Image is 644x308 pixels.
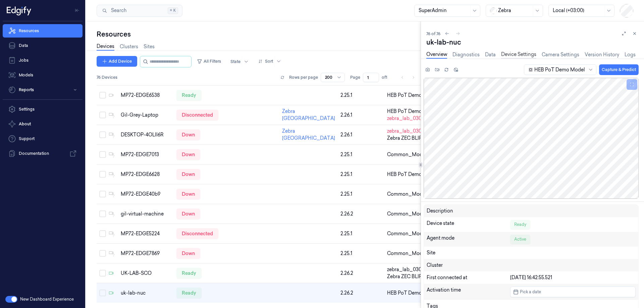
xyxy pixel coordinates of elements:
button: Select row [99,112,106,118]
div: DESKTOP-4OLII6R [121,131,171,138]
span: HEB PoT Demo Model [387,92,438,99]
button: Select row [99,230,106,237]
div: 2.25.1 [340,171,382,178]
a: Zebra [GEOGRAPHIC_DATA] [282,128,335,141]
a: Documentation [3,147,83,160]
div: MP72-EDGE6538 [121,92,171,99]
div: 2.26.1 [340,112,382,119]
button: Select row [99,171,106,178]
span: Common_Model [387,250,427,257]
span: Zebra ZEC BLIR + LP ... [387,135,437,142]
button: Select row [99,270,106,276]
button: Capture & Predict [599,64,639,75]
span: Pick a date [519,289,541,295]
button: Select row [99,92,106,99]
a: Support [3,132,83,145]
a: Diagnostics [452,51,480,58]
div: uk-lab-nuc [426,38,639,47]
div: MP72-EDGE7013 [121,151,171,158]
button: Add Device [97,56,137,67]
button: Select row [99,151,106,158]
div: Cluster [427,262,636,269]
div: gil-virtual-machine [121,210,171,218]
button: Select row [99,210,106,217]
span: Common_Model [387,191,427,198]
div: down [176,129,200,140]
div: down [176,189,200,199]
button: About [3,117,83,131]
div: 2.25.1 [340,92,382,99]
button: Search⌘K [97,5,182,17]
div: 2.26.2 [340,210,382,218]
a: Models [3,68,83,82]
div: Device state [427,220,510,229]
div: MP72-EDGE5224 [121,230,171,237]
a: Version History [585,51,619,58]
a: Settings [3,103,83,116]
div: uk-lab-nuc [121,290,171,297]
div: UK-LAB-SCO [121,270,171,277]
button: Select row [99,290,106,296]
div: Agent mode [427,235,510,244]
div: Ready [510,220,530,229]
button: Pick a date [510,287,636,297]
span: HEB PoT Demo Model [387,290,438,297]
div: 2.26.1 [340,131,382,138]
a: Data [485,51,496,58]
div: down [176,169,200,180]
div: Site [427,249,636,256]
div: 2.26.2 [340,290,382,297]
button: Select row [99,131,106,138]
div: MP72-EDGE40b9 [121,191,171,198]
a: Data [3,39,83,52]
div: 2.25.1 [340,191,382,198]
div: First connected at [427,274,510,281]
div: 2.25.1 [340,250,382,257]
span: zebra_lab_030_b [387,115,428,122]
span: 76 of 76 [426,31,440,37]
div: 2.25.1 [340,151,382,158]
div: 2.26.2 [340,270,382,277]
button: Reports [3,83,83,97]
a: Overview [426,51,447,59]
div: MP72-EDGE6628 [121,171,171,178]
span: Search [108,7,126,14]
div: [DATE] 16:42:55.521 [510,274,636,281]
a: Camera Settings [542,51,579,58]
span: zebra_lab_030_b [387,266,428,273]
div: MP72-EDGE7869 [121,250,171,257]
span: Zebra ZEC BLIR + LP ... [387,273,437,280]
button: All Filters [194,56,224,67]
div: ready [176,288,202,298]
div: Description [427,207,510,214]
a: Devices [97,43,114,51]
div: disconnected [176,228,218,239]
button: Select row [99,250,106,257]
span: of 1 [382,74,392,80]
a: Sites [144,43,155,50]
div: down [176,248,200,259]
a: Zebra [GEOGRAPHIC_DATA] [282,108,335,121]
div: 2.25.1 [340,230,382,237]
span: Common_Model [387,210,427,218]
span: Common_Model [387,151,427,158]
p: Rows per page [289,74,318,80]
button: Toggle Navigation [72,5,83,16]
span: HEB PoT Demo Model [387,108,438,115]
div: ready [176,90,202,101]
div: disconnected [176,110,218,120]
button: Select row [99,191,106,197]
div: down [176,208,200,219]
span: Page [350,74,360,80]
span: 76 Devices [97,74,117,80]
a: Jobs [3,54,83,67]
div: Activation time [427,287,510,297]
a: Logs [625,51,636,58]
a: Device Settings [501,51,536,59]
a: Resources [3,24,83,38]
span: HEB PoT Demo Model [387,171,438,178]
div: Gil-Grey-Laptop [121,112,171,119]
span: Common_Model [387,230,427,237]
div: Resources [97,29,421,39]
div: ready [176,268,202,279]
